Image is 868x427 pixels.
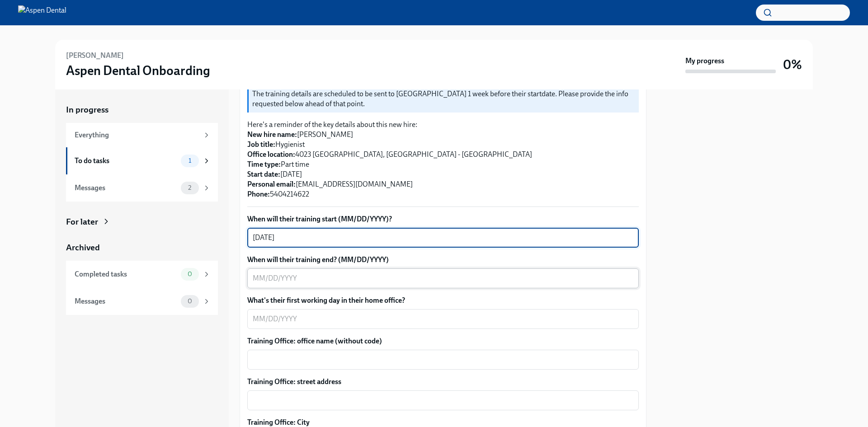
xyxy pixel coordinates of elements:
label: When will their training end? (MM/DD/YYYY) [247,255,639,265]
a: Messages2 [66,174,218,202]
strong: Personal email: [247,180,296,188]
h3: Aspen Dental Onboarding [66,62,210,79]
strong: Job title: [247,140,275,149]
strong: Phone: [247,190,270,198]
a: To do tasks1 [66,147,218,174]
div: Everything [75,130,199,140]
a: Archived [66,242,218,253]
div: Completed tasks [75,269,177,279]
h6: [PERSON_NAME] [66,51,124,61]
a: Everything [66,123,218,147]
a: For later [66,216,218,228]
label: When will their training start (MM/DD/YYYY)? [247,214,639,224]
div: To do tasks [75,156,177,166]
span: 2 [183,184,197,191]
span: 1 [183,157,197,164]
p: Here's a reminder of the key details about this new hire: [PERSON_NAME] Hygienist 4023 [GEOGRAPHI... [247,120,639,199]
h3: 0% [783,56,802,73]
div: For later [66,216,98,228]
a: Completed tasks0 [66,261,218,288]
label: Training Office: street address [247,377,639,387]
label: Training Office: office name (without code) [247,336,639,346]
strong: Time type: [247,160,281,169]
strong: Start date: [247,170,280,178]
strong: New hire name: [247,130,297,139]
span: 0 [182,271,198,277]
div: Messages [75,183,177,193]
img: Aspen Dental [18,5,66,20]
strong: My progress [685,56,724,66]
strong: Office location: [247,150,295,159]
textarea: [DATE] [253,232,633,243]
p: The training details are scheduled to be sent to [GEOGRAPHIC_DATA] 1 week before their startdate.... [252,89,635,109]
span: 0 [182,298,198,305]
div: Messages [75,296,177,306]
a: In progress [66,104,218,116]
label: What's their first working day in their home office? [247,296,639,305]
a: Messages0 [66,288,218,315]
